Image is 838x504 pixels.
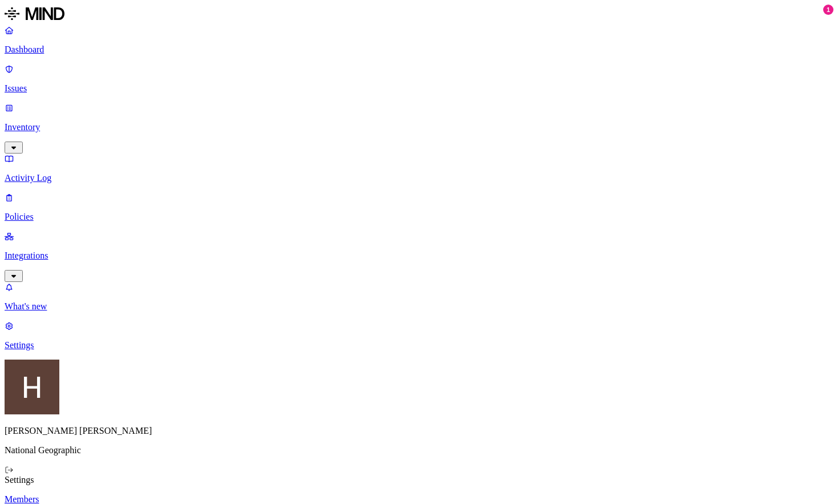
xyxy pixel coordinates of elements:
[5,154,833,183] a: Activity Log
[5,5,64,23] img: MIND
[5,103,833,152] a: Inventory
[823,5,833,15] div: 1
[5,445,833,455] p: National Geographic
[5,251,833,261] p: Integrations
[5,475,833,485] div: Settings
[5,340,833,350] p: Settings
[5,282,833,312] a: What's new
[5,173,833,183] p: Activity Log
[5,231,833,280] a: Integrations
[5,122,833,132] p: Inventory
[5,360,59,414] img: Henderson Jones
[5,192,833,222] a: Policies
[5,301,833,312] p: What's new
[5,5,833,25] a: MIND
[5,25,833,55] a: Dashboard
[5,64,833,94] a: Issues
[5,321,833,350] a: Settings
[5,45,833,55] p: Dashboard
[5,212,833,222] p: Policies
[5,83,833,94] p: Issues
